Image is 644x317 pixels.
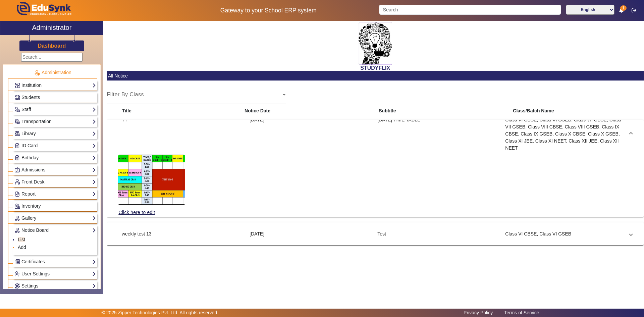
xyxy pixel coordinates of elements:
[107,71,644,81] mat-card-header: All Notice
[118,230,246,237] div: weekly test 13
[0,21,103,35] a: Administrator
[246,230,374,237] div: [DATE]
[107,92,144,97] mat-label: Filter By Class
[8,69,97,76] p: Administration
[502,230,630,237] div: Class VI CBSE, Class VI GSEB
[21,95,40,100] span: Students
[379,5,561,15] input: Search
[359,22,392,65] img: 2da83ddf-6089-4dce-a9e2-416746467bdd
[165,7,372,14] h5: Gateway to your School ERP system
[38,42,66,49] a: Dashboard
[107,65,644,71] h2: STUDYFLIX
[18,245,26,250] a: Add
[374,116,502,152] div: [DATE] TIME TABLE
[102,309,219,316] p: © 2025 Zipper Technologies Pvt. Ltd. All rights reserved.
[245,108,270,113] b: Notice Date
[118,116,246,152] div: TT
[513,108,554,113] b: Class/Batch Name
[21,53,83,62] input: Search...
[14,202,96,210] a: Inventory
[18,237,25,242] a: List
[118,155,185,205] img: 2cf78588-21cb-46b5-846e-7ef182a85c3a
[21,203,41,209] span: Inventory
[501,308,542,317] a: Terms of Service
[502,116,630,152] div: Class VI CBSE, Class VI GSEB, Class VII CBSE, Class VII GSEB, Class VIII CBSE, Class VIII GSEB, C...
[122,108,131,113] b: Title
[620,5,627,11] span: 1
[110,123,640,145] mat-expansion-panel-header: TT[DATE][DATE] TIME TABLEClass VI CBSE, Class VI GSEB, Class VII CBSE, Class VII GSEB, Class VIII...
[15,95,20,100] img: Students.png
[246,116,374,152] div: [DATE]
[110,226,640,242] mat-expansion-panel-header: weekly test 13[DATE]TestClass VI CBSE, Class VI GSEB
[15,204,20,209] img: Inventory.png
[110,145,640,214] div: TT[DATE][DATE] TIME TABLEClass VI CBSE, Class VI GSEB, Class VII CBSE, Class VII GSEB, Class VIII...
[379,108,396,113] b: Subtitle
[32,23,72,32] h2: Administrator
[118,209,155,216] a: Click here to edit
[34,70,40,76] img: Administration.png
[374,230,502,237] div: Test
[107,93,282,101] span: Select Class
[14,94,96,101] a: Students
[460,308,496,317] a: Privacy Policy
